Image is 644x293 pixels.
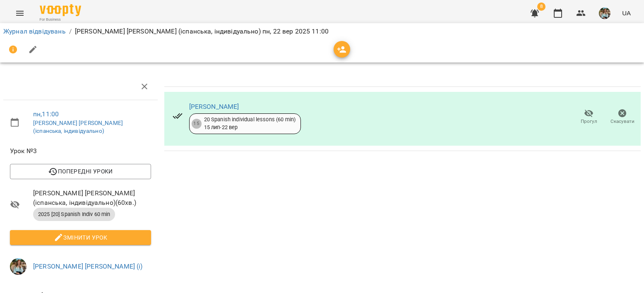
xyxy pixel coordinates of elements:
[10,146,151,156] span: Урок №3
[10,230,151,245] button: Змінити урок
[3,26,641,36] nav: breadcrumb
[33,110,59,118] a: пн , 11:00
[17,166,144,176] span: Попередні уроки
[75,26,329,36] p: [PERSON_NAME] [PERSON_NAME] (іспанська, індивідуально) пн, 22 вер 2025 11:00
[572,106,606,129] button: Прогул
[619,5,634,21] button: UA
[189,103,239,110] a: [PERSON_NAME]
[610,118,634,125] span: Скасувати
[10,3,30,23] button: Menu
[10,164,151,179] button: Попередні уроки
[40,4,81,16] img: Voopty Logo
[622,9,631,17] span: UA
[581,118,597,125] span: Прогул
[204,116,296,131] div: 20 Spanish individual lessons (60 min) 15 лип - 22 вер
[69,26,72,36] li: /
[192,119,202,129] div: 15
[606,106,639,129] button: Скасувати
[3,27,66,35] a: Журнал відвідувань
[33,211,115,218] span: 2025 [20] Spanish Indiv 60 min
[40,17,81,22] span: For Business
[33,262,143,270] a: [PERSON_NAME] [PERSON_NAME] (і)
[10,258,26,275] img: 856b7ccd7d7b6bcc05e1771fbbe895a7.jfif
[599,7,610,19] img: 856b7ccd7d7b6bcc05e1771fbbe895a7.jfif
[33,120,123,134] a: [PERSON_NAME] [PERSON_NAME] (іспанська, індивідуально)
[33,188,151,208] span: [PERSON_NAME] [PERSON_NAME] (іспанська, індивідуально) ( 60 хв. )
[537,2,545,11] span: 8
[17,233,144,243] span: Змінити урок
